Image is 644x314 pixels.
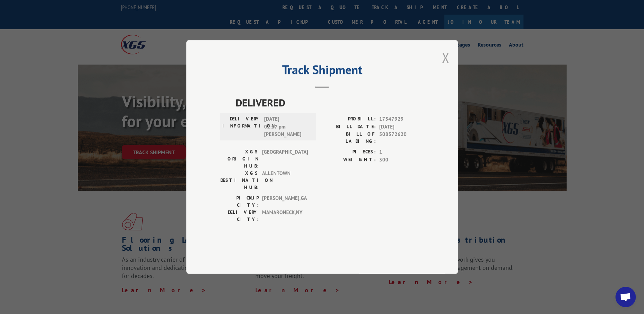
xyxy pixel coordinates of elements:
label: XGS DESTINATION HUB: [220,170,259,191]
span: 508572620 [379,130,424,145]
span: MAMARONECK , NY [262,209,308,223]
label: WEIGHT: [322,156,376,164]
label: BILL OF LADING: [322,130,376,145]
span: [DATE] [379,123,424,131]
button: Close modal [442,49,449,67]
label: PICKUP CITY: [220,194,259,209]
span: 300 [379,156,424,164]
span: [DATE] 02:57 pm [PERSON_NAME] [264,115,310,138]
span: 17547929 [379,115,424,123]
span: [GEOGRAPHIC_DATA] [262,148,308,170]
span: [PERSON_NAME] , GA [262,194,308,209]
label: DELIVERY CITY: [220,209,259,223]
div: Open chat [615,287,636,307]
label: BILL DATE: [322,123,376,131]
label: PIECES: [322,148,376,156]
span: DELIVERED [236,95,424,110]
label: DELIVERY INFORMATION: [222,115,261,138]
span: 1 [379,148,424,156]
h2: Track Shipment [220,65,424,78]
label: XGS ORIGIN HUB: [220,148,259,170]
span: ALLENTOWN [262,170,308,191]
label: PROBILL: [322,115,376,123]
